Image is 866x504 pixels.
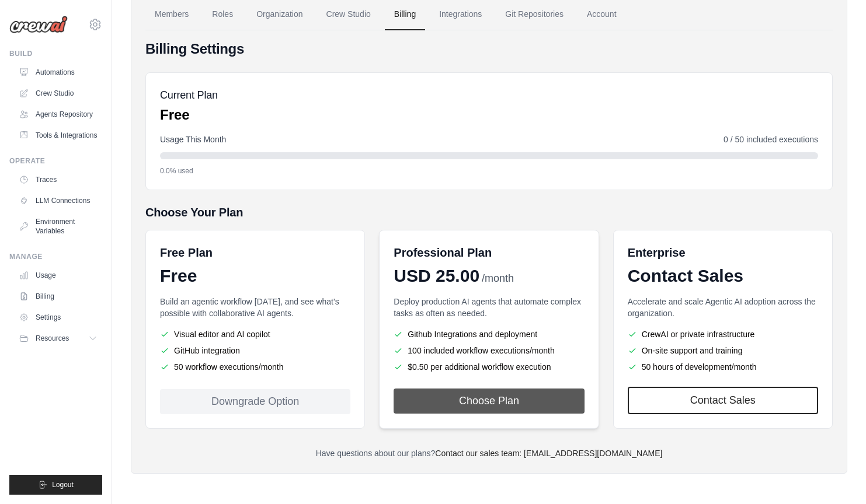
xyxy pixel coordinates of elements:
[36,334,69,343] span: Resources
[394,328,584,340] li: Github Integrations and deployment
[9,156,102,166] div: Operate
[145,204,833,220] h5: Choose Your Plan
[9,475,102,495] button: Logout
[160,87,218,103] h5: Current Plan
[52,480,74,489] span: Logout
[160,106,218,124] p: Free
[628,387,818,414] a: Contact Sales
[14,329,102,348] button: Resources
[14,212,102,240] a: Environment Variables
[160,265,350,286] div: Free
[394,361,584,373] li: $0.50 per additional workflow execution
[14,126,102,145] a: Tools & Integrations
[435,449,662,458] a: Contact our sales team: [EMAIL_ADDRESS][DOMAIN_NAME]
[160,361,350,373] li: 50 workflow executions/month
[160,345,350,356] li: GitHub integration
[14,84,102,103] a: Crew Studio
[160,134,226,145] span: Usage This Month
[14,266,102,285] a: Usage
[14,308,102,327] a: Settings
[9,49,102,58] div: Build
[628,296,818,319] p: Accelerate and scale Agentic AI adoption across the organization.
[145,40,833,58] h4: Billing Settings
[394,244,492,261] h6: Professional Plan
[160,389,350,414] div: Downgrade Option
[628,328,818,340] li: CrewAI or private infrastructure
[482,271,514,286] span: /month
[14,191,102,210] a: LLM Connections
[394,388,584,414] button: Choose Plan
[628,265,818,286] div: Contact Sales
[9,252,102,261] div: Manage
[160,244,213,261] h6: Free Plan
[14,170,102,189] a: Traces
[14,63,102,82] a: Automations
[394,265,479,286] span: USD 25.00
[14,105,102,124] a: Agents Repository
[394,345,584,356] li: 100 included workflow executions/month
[160,328,350,340] li: Visual editor and AI copilot
[628,361,818,373] li: 50 hours of development/month
[724,134,818,145] span: 0 / 50 included executions
[628,345,818,356] li: On-site support and training
[160,166,193,176] span: 0.0% used
[394,296,584,319] p: Deploy production AI agents that automate complex tasks as often as needed.
[14,287,102,306] a: Billing
[145,447,833,459] p: Have questions about our plans?
[628,244,818,261] h6: Enterprise
[9,16,68,33] img: Logo
[160,296,350,319] p: Build an agentic workflow [DATE], and see what's possible with collaborative AI agents.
